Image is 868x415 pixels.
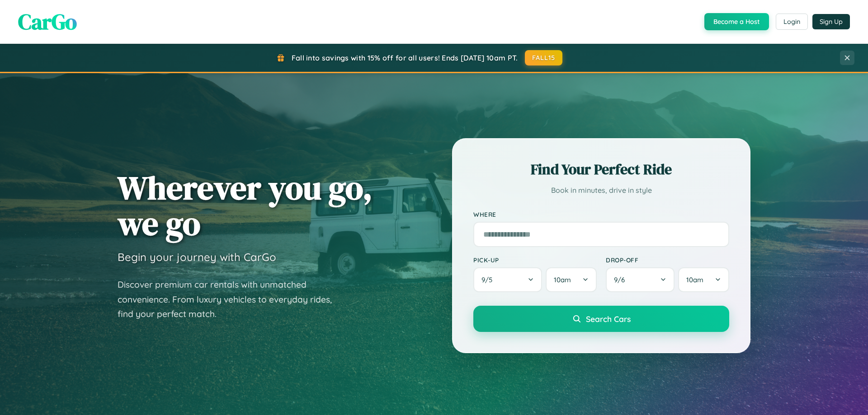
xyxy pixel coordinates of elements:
[606,256,729,264] label: Drop-off
[704,13,769,30] button: Become a Host
[614,275,629,284] span: 9 / 6
[473,184,729,197] p: Book in minutes, drive in style
[812,14,850,29] button: Sign Up
[118,170,373,241] h1: Wherever you go, we go
[118,277,344,322] p: Discover premium car rentals with unmatched convenience. From luxury vehicles to everyday rides, ...
[473,159,729,179] h2: Find Your Perfect Ride
[606,267,675,292] button: 9/6
[686,275,703,284] span: 10am
[586,314,631,324] span: Search Cars
[473,210,729,218] label: Where
[473,306,729,332] button: Search Cars
[554,275,571,284] span: 10am
[473,256,597,264] label: Pick-up
[292,53,518,62] span: Fall into savings with 15% off for all users! Ends [DATE] 10am PT.
[473,267,542,292] button: 9/5
[678,267,729,292] button: 10am
[525,50,563,65] button: FALL15
[481,275,497,284] span: 9 / 5
[118,250,276,264] h3: Begin your journey with CarGo
[546,267,597,292] button: 10am
[18,7,77,37] span: CarGo
[776,14,808,30] button: Login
